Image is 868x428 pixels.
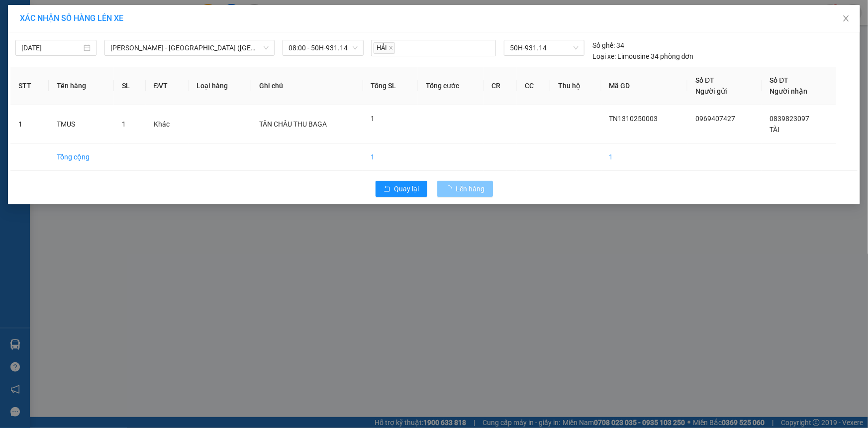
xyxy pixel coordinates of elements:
th: STT [10,67,49,105]
th: CC [517,67,550,105]
span: rollback [384,185,390,193]
button: rollbackQuay lại [376,181,427,197]
span: 0839823097 [770,115,810,123]
button: Lên hàng [437,181,493,197]
td: 1 [363,143,418,171]
th: ĐVT [146,67,188,105]
span: loading [445,185,456,192]
span: Số ĐT [770,76,789,84]
span: TÀI [770,126,780,134]
span: XÁC NHẬN SỐ HÀNG LÊN XE [20,13,123,23]
span: 1 [371,115,375,123]
th: SL [114,67,146,105]
th: Tên hàng [49,67,114,105]
span: Lên hàng [456,183,485,194]
span: TN1310250003 [609,115,658,123]
span: TÂN CHÂU THU BAGA [259,120,327,128]
span: HẢI [374,42,395,54]
td: Tổng cộng [49,143,114,171]
span: 50H-931.14 [510,40,579,55]
th: Thu hộ [550,67,601,105]
td: 1 [10,105,49,143]
th: Mã GD [601,67,688,105]
th: Tổng cước [418,67,483,105]
th: Loại hàng [189,67,252,105]
td: TMUS [49,105,114,143]
th: Ghi chú [251,67,363,105]
th: Tổng SL [363,67,418,105]
div: 34 [592,40,624,51]
span: close [388,45,393,50]
button: Close [832,5,860,33]
span: down [263,45,269,51]
span: Người nhận [770,87,808,95]
span: Loại xe: [592,51,616,62]
span: close [842,14,850,22]
td: Khác [146,105,188,143]
span: 1 [122,120,126,128]
span: Số ghế: [592,40,615,51]
span: Số ĐT [695,76,714,84]
span: 0969407427 [695,115,735,123]
th: CR [484,67,517,105]
span: Quay lại [394,183,419,194]
span: Người gửi [695,87,727,95]
span: Hồ Chí Minh - Tân Châu (Giường) [110,40,269,55]
input: 13/10/2025 [21,42,82,53]
span: 08:00 - 50H-931.14 [289,40,358,55]
td: 1 [601,143,688,171]
div: Limousine 34 phòng đơn [592,51,694,62]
